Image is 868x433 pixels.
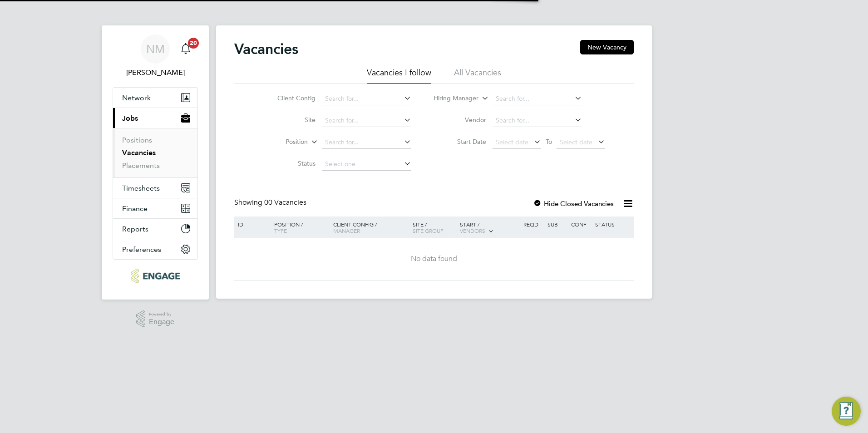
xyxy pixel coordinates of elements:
[146,43,165,55] span: NM
[122,93,151,102] span: Network
[234,198,308,207] div: Showing
[122,148,156,157] a: Vacancies
[263,94,316,102] label: Client Config
[560,138,592,146] span: Select date
[543,136,555,148] span: To
[177,34,195,64] a: 20
[102,25,209,300] nav: Main navigation
[122,225,148,233] span: Reports
[267,216,331,238] div: Position /
[131,269,179,283] img: ncclondon-logo-retina.png
[113,88,197,108] button: Network
[113,34,198,78] a: NM[PERSON_NAME]
[274,227,287,234] span: Type
[113,67,198,78] span: Nathan Morris
[236,216,267,232] div: ID
[493,93,582,105] input: Search for...
[533,199,614,208] label: Hide Closed Vacancies
[413,227,444,234] span: Site Group
[113,108,197,128] button: Jobs
[832,397,861,426] button: Engage Resource Center
[545,216,569,232] div: Sub
[454,67,501,84] li: All Vacancies
[569,216,592,232] div: Conf
[493,114,582,127] input: Search for...
[434,138,486,146] label: Start Date
[460,227,485,234] span: Vendors
[521,216,545,232] div: Reqd
[149,310,174,318] span: Powered by
[410,216,458,238] div: Site /
[113,128,197,177] div: Jobs
[113,239,197,259] button: Preferences
[256,138,308,147] label: Position
[458,216,521,239] div: Start /
[263,116,316,124] label: Site
[333,227,360,234] span: Manager
[434,116,486,124] label: Vendor
[580,40,634,54] button: New Vacancy
[149,318,174,326] span: Engage
[322,93,411,105] input: Search for...
[113,219,197,239] button: Reports
[122,184,160,192] span: Timesheets
[322,114,411,127] input: Search for...
[496,138,528,146] span: Select date
[122,136,152,144] a: Positions
[426,94,478,103] label: Hiring Manager
[331,216,410,238] div: Client Config /
[593,216,632,232] div: Status
[264,198,306,207] span: 00 Vacancies
[188,38,199,49] span: 20
[122,161,160,170] a: Placements
[322,158,411,171] input: Select one
[122,245,161,254] span: Preferences
[113,178,197,198] button: Timesheets
[367,67,431,84] li: Vacancies I follow
[113,198,197,218] button: Finance
[322,136,411,149] input: Search for...
[122,204,148,213] span: Finance
[234,40,298,58] h2: Vacancies
[113,269,198,283] a: Go to home page
[236,254,632,264] div: No data found
[263,159,316,167] label: Status
[136,310,175,328] a: Powered byEngage
[122,114,138,123] span: Jobs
